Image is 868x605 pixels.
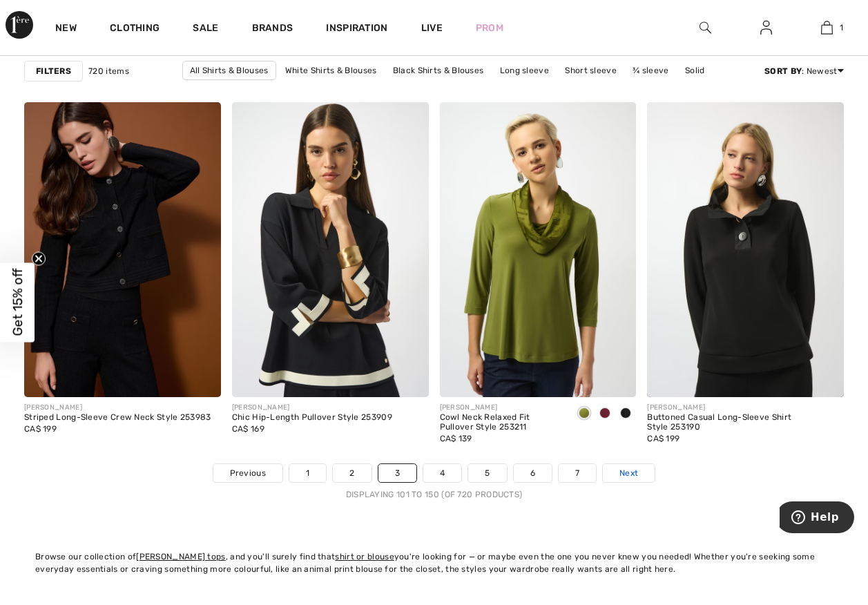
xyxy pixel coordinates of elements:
a: New [55,22,77,37]
div: Buttoned Casual Long-Sleeve Shirt Style 253190 [647,413,844,432]
span: Next [619,467,638,479]
span: CA$ 139 [440,434,472,443]
a: 3 [378,464,416,482]
div: [PERSON_NAME] [647,403,844,413]
div: [PERSON_NAME] [232,403,392,413]
img: Cowl Neck Relaxed Fit Pullover Style 253211. Black [440,102,637,397]
a: Short sleeve [558,61,624,79]
span: CA$ 169 [232,424,264,434]
a: 7 [559,464,596,482]
strong: Filters [36,65,71,77]
span: Previous [230,467,266,479]
a: 4 [423,464,461,482]
img: Buttoned Casual Long-Sleeve Shirt Style 253190. Black [647,102,844,397]
span: 1 [840,21,843,34]
div: Artichoke [574,403,595,425]
a: 2 [333,464,371,482]
img: My Info [760,19,772,36]
div: Merlot [595,403,615,425]
iframe: Opens a widget where you can find more information [780,501,854,536]
a: Brands [252,22,293,37]
a: Live [421,21,443,35]
span: CA$ 199 [24,424,57,434]
a: 5 [468,464,506,482]
div: Browse our collection of , and you'll surely find that you're looking for — or maybe even the one... [35,550,833,575]
a: Next [603,464,655,482]
a: 1 [797,19,856,36]
a: White Shirts & Blouses [278,61,384,79]
a: All Shirts & Blouses [182,61,276,80]
div: [PERSON_NAME] [24,403,211,413]
span: 720 items [88,65,129,77]
a: 1 [289,464,326,482]
div: Cowl Neck Relaxed Fit Pullover Style 253211 [440,413,563,432]
a: [PERSON_NAME] tops [136,552,225,561]
a: Black Shirts & Blouses [386,61,491,79]
a: Solid [678,61,712,79]
div: [PERSON_NAME] [440,403,563,413]
div: Striped Long-Sleeve Crew Neck Style 253983 [24,413,211,423]
a: [PERSON_NAME] & Blouses [461,80,586,98]
img: My Bag [821,19,833,36]
div: Chic Hip-Length Pullover Style 253909 [232,413,392,423]
a: Clothing [110,22,160,37]
img: search the website [700,19,711,36]
nav: Page navigation [24,463,844,501]
a: Sale [193,22,218,37]
button: Close teaser [32,252,46,266]
div: Displaying 101 to 150 (of 720 products) [24,488,844,501]
div: Black [615,403,636,425]
span: CA$ 199 [647,434,679,443]
img: Chic Hip-Length Pullover Style 253909. Black/Vanilla [232,102,429,397]
strong: Sort By [764,66,802,76]
a: ¾ sleeve [626,61,675,79]
span: Get 15% off [10,269,26,336]
span: Inspiration [326,22,387,37]
a: Long sleeve [493,61,556,79]
a: Previous [213,464,282,482]
a: shirt or blouse [335,552,394,561]
a: Sign In [749,19,783,37]
a: Prom [476,21,503,35]
div: : Newest [764,65,844,77]
a: 6 [514,464,552,482]
a: [PERSON_NAME] Shirts & Blouses [307,80,459,98]
img: 1ère Avenue [6,11,33,39]
img: Striped Long-Sleeve Crew Neck Style 253983. Black [24,102,221,397]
